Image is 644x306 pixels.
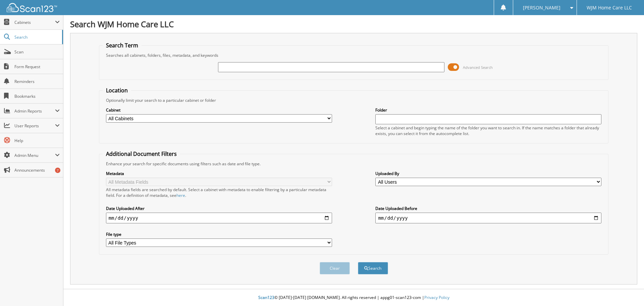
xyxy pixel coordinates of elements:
[103,42,142,49] legend: Search Term
[106,171,332,176] label: Metadata
[103,97,605,103] div: Optionally limit your search to a particular cabinet or folder
[106,231,332,237] label: File type
[14,152,55,158] span: Admin Menu
[14,64,60,70] span: Form Request
[14,167,60,173] span: Announcements
[70,18,637,30] h1: Search WJM Home Care LLC
[375,107,601,113] label: Folder
[375,206,601,211] label: Date Uploaded Before
[55,168,60,173] div: 7
[103,52,605,58] div: Searches all cabinets, folders, files, metadata, and keywords
[14,34,59,40] span: Search
[14,93,60,99] span: Bookmarks
[14,49,60,55] span: Scan
[610,274,644,306] iframe: Chat Widget
[320,262,350,274] button: Clear
[375,171,601,176] label: Uploaded By
[106,206,332,211] label: Date Uploaded After
[258,295,274,300] span: Scan123
[63,290,644,306] div: © [DATE]-[DATE] [DOMAIN_NAME]. All rights reserved | appg01-scan123-com |
[587,6,632,10] span: WJM Home Care LLC
[375,125,601,136] div: Select a cabinet and begin typing the name of the folder you want to search in. If the name match...
[375,213,601,223] input: end
[106,107,332,113] label: Cabinet
[106,187,332,198] div: All metadata fields are searched by default. Select a cabinet with metadata to enable filtering b...
[106,213,332,223] input: start
[103,150,180,158] legend: Additional Document Filters
[103,161,605,167] div: Enhance your search for specific documents using filters such as date and file type.
[358,262,388,274] button: Search
[14,123,55,129] span: User Reports
[424,295,449,300] a: Privacy Policy
[7,3,57,12] img: scan123-logo-white.svg
[463,65,493,70] span: Advanced Search
[14,138,60,143] span: Help
[14,19,55,25] span: Cabinets
[103,87,131,94] legend: Location
[14,108,55,114] span: Admin Reports
[523,6,560,10] span: [PERSON_NAME]
[14,79,60,84] span: Reminders
[176,192,185,198] a: here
